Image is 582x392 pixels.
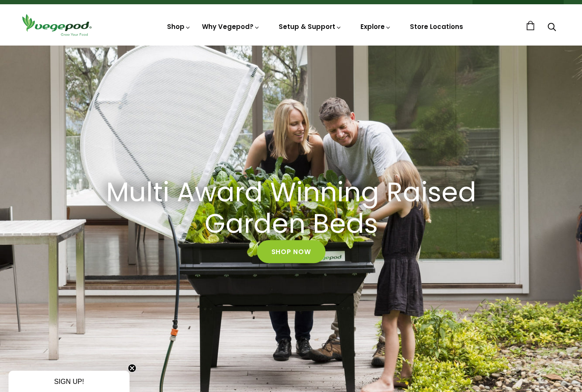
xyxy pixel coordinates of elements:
div: SIGN UP!Close teaser [9,371,130,392]
span: SIGN UP! [54,378,84,385]
img: Vegepod [18,13,95,37]
a: Store Locations [410,22,463,31]
h2: Multi Award Winning Raised Garden Beds [99,177,483,240]
a: Explore [360,22,391,31]
a: Multi Award Winning Raised Garden Beds [89,177,493,240]
a: Shop [167,22,191,31]
button: Close teaser [128,364,136,372]
a: Shop Now [257,240,326,263]
a: Search [547,23,556,32]
a: Why Vegepod? [202,22,260,31]
a: Setup & Support [279,22,342,31]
